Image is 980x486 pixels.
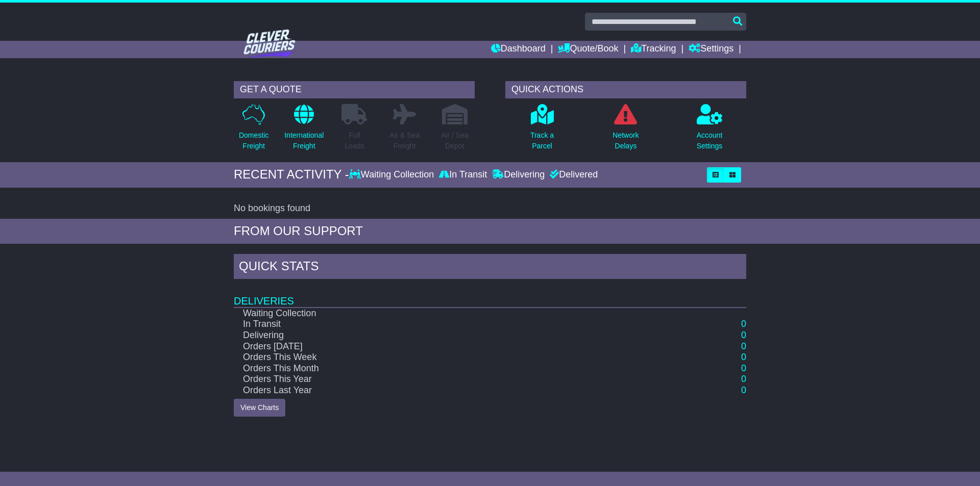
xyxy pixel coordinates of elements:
a: 0 [741,341,746,351]
a: View Charts [234,399,285,417]
td: Delivering [234,330,673,341]
a: Dashboard [491,41,546,58]
a: Quote/Book [558,41,618,58]
a: 0 [741,352,746,362]
div: In Transit [436,169,489,181]
div: QUICK ACTIONS [505,81,746,98]
p: Account Settings [697,130,723,151]
div: Quick Stats [234,254,746,282]
div: RECENT ACTIVITY - [234,167,349,182]
p: Air & Sea Freight [389,130,420,151]
p: International Freight [284,130,324,151]
a: Settings [689,41,733,58]
a: DomesticFreight [238,104,269,157]
td: Orders Last Year [234,385,673,396]
p: Domestic Freight [239,130,268,151]
p: Network Delays [612,130,639,151]
a: Tracking [631,41,676,58]
a: 0 [741,363,746,373]
a: 0 [741,319,746,329]
div: FROM OUR SUPPORT [234,224,746,239]
div: GET A QUOTE [234,81,475,98]
div: Delivered [547,169,598,181]
td: Waiting Collection [234,308,673,319]
td: Orders This Month [234,363,673,374]
div: Delivering [489,169,547,181]
a: 0 [741,385,746,395]
a: NetworkDelays [612,104,639,157]
div: No bookings found [234,203,746,214]
a: InternationalFreight [284,104,324,157]
a: Track aParcel [530,104,554,157]
p: Track a Parcel [530,130,554,151]
td: In Transit [234,319,673,330]
div: Waiting Collection [349,169,436,181]
p: Full Loads [341,130,367,151]
a: AccountSettings [696,104,723,157]
p: Air / Sea Depot [441,130,469,151]
a: 0 [741,374,746,384]
td: Orders This Week [234,352,673,363]
td: Deliveries [234,282,746,308]
a: 0 [741,330,746,340]
td: Orders [DATE] [234,341,673,352]
td: Orders This Year [234,374,673,385]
